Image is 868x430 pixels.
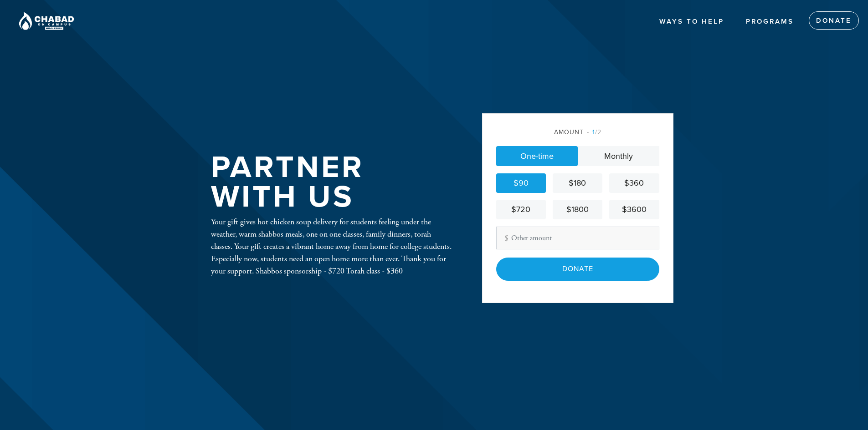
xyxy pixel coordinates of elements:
[652,13,731,30] a: Ways to help
[553,173,602,193] a: $180
[211,153,452,212] h1: Partner with us
[578,146,659,166] a: Monthly
[496,258,659,280] input: Donate
[613,203,655,216] div: $3600
[609,200,659,219] a: $3600
[496,127,659,137] div: Amount
[211,216,452,277] div: Your gift gives hot chicken soup delivery for students feeling under the weather, warm shabbos me...
[739,13,801,30] a: Programs
[496,173,546,193] a: $90
[587,128,601,136] span: /2
[556,177,599,189] div: $180
[496,200,546,219] a: $720
[613,177,655,189] div: $360
[556,203,599,216] div: $1800
[496,146,578,166] a: One-time
[500,177,542,189] div: $90
[14,5,79,37] img: COC_Middlebury_Logo_4.png
[809,11,859,30] a: Donate
[609,173,659,193] a: $360
[496,227,659,249] input: Other amount
[500,203,542,216] div: $720
[553,200,602,219] a: $1800
[592,128,595,136] span: 1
